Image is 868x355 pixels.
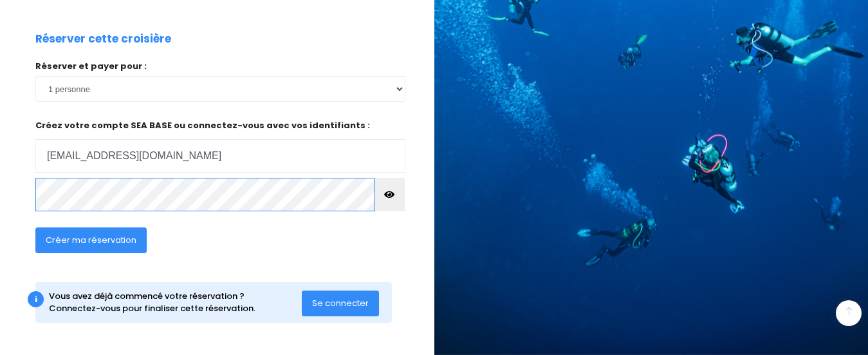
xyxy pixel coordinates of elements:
[302,291,379,316] button: Se connecter
[302,297,379,308] a: Se connecter
[35,31,171,48] p: Réserver cette croisière
[35,227,147,253] button: Créer ma réservation
[35,60,405,73] p: Réserver et payer pour :
[35,139,405,173] input: Adresse email
[49,290,302,315] div: Vous avez déjà commencé votre réservation ? Connectez-vous pour finaliser cette réservation.
[28,291,44,307] div: i
[35,119,405,173] p: Créez votre compte SEA BASE ou connectez-vous avec vos identifiants :
[46,234,136,246] span: Créer ma réservation
[312,297,369,309] span: Se connecter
